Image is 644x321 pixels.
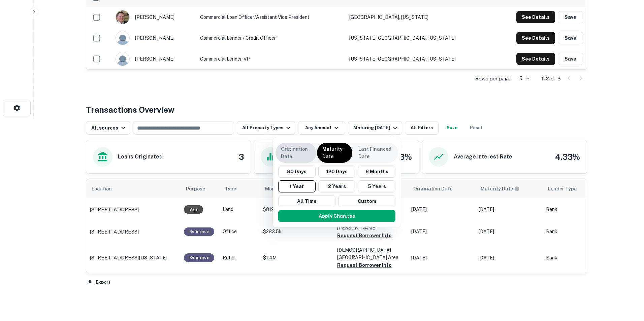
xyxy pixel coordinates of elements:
button: 120 Days [318,166,356,178]
button: 6 Months [358,166,395,178]
iframe: Chat Widget [610,267,644,299]
button: 90 Days [278,166,316,178]
p: Origination Date [281,145,311,160]
button: 2 Years [318,180,356,192]
button: Apply Changes [278,210,395,222]
button: 5 Years [358,180,395,192]
button: 1 Year [278,180,316,192]
p: Maturity Date [322,145,347,160]
button: All Time [278,195,335,207]
p: Last Financed Date [358,145,393,160]
button: Custom [338,195,395,207]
